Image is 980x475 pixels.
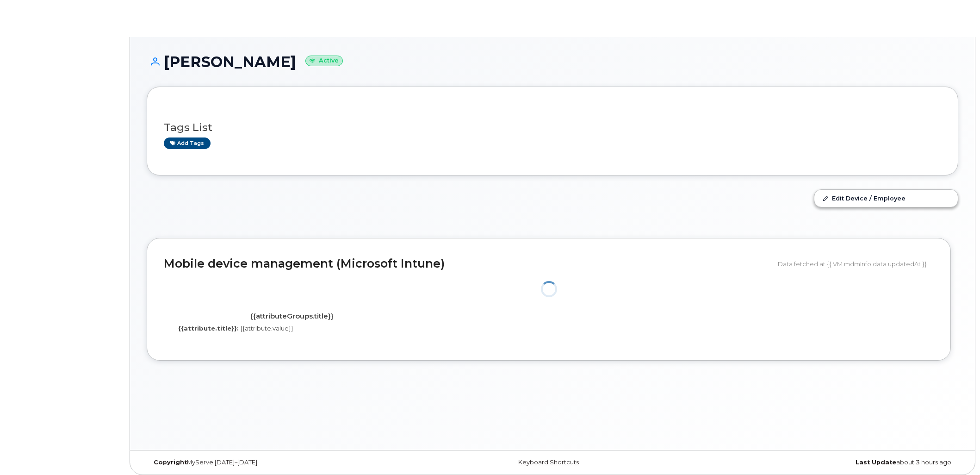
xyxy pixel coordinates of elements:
span: {{attribute.value}} [240,325,293,332]
a: Keyboard Shortcuts [518,459,579,466]
div: MyServe [DATE]–[DATE] [147,459,417,466]
h4: {{attributeGroups.title}} [171,312,414,320]
strong: Copyright [154,459,187,466]
a: Edit Device / Employee [814,190,958,206]
label: {{attribute.title}}: [178,324,239,333]
h2: Mobile device management (Microsoft Intune) [164,257,771,270]
div: about 3 hours ago [688,459,958,466]
strong: Last Update [856,459,896,466]
div: Data fetched at {{ VM.mdmInfo.data.updatedAt }} [778,255,934,273]
a: Add tags [164,137,211,149]
h3: Tags List [164,122,941,133]
small: Active [305,56,343,66]
h1: [PERSON_NAME] [147,54,958,70]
